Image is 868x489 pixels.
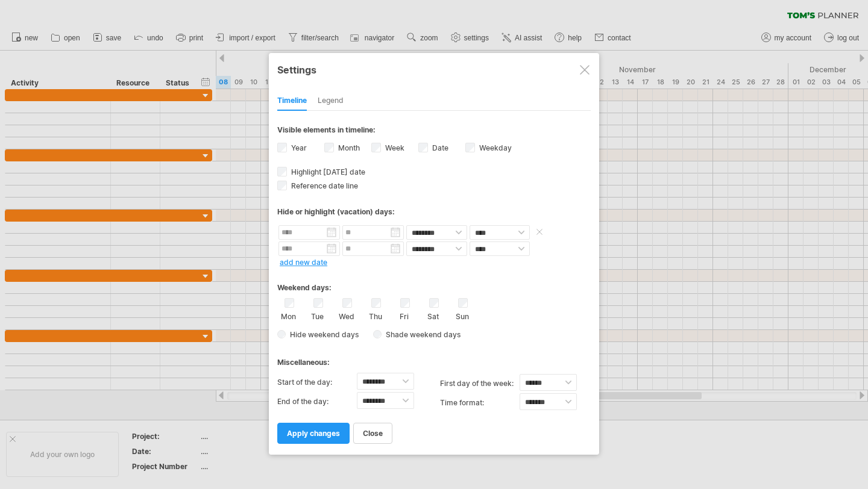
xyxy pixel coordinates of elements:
[277,373,357,392] label: Start of the day:
[286,330,359,339] span: Hide weekend days
[277,92,307,111] div: Timeline
[368,310,383,321] label: Thu
[440,374,520,393] label: first day of the week:
[440,393,520,413] label: Time format:
[318,92,344,111] div: Legend
[287,429,340,438] span: apply changes
[280,258,327,267] a: add new date
[289,167,365,176] span: Highlight [DATE] date
[477,143,512,152] label: Weekday
[289,181,358,190] span: Reference date line
[339,310,354,321] label: Wed
[289,143,307,152] label: Year
[426,310,441,321] label: Sat
[383,143,404,152] label: Week
[277,272,591,295] div: Weekend days:
[454,310,470,321] label: Sun
[277,58,591,80] div: Settings
[336,143,360,152] label: Month
[281,310,296,321] label: Mon
[397,310,412,321] label: Fri
[277,392,357,411] label: End of the day:
[353,423,392,444] a: close
[277,207,591,216] div: Hide or highlight (vacation) days:
[277,346,591,370] div: Miscellaneous:
[363,429,383,438] span: close
[430,143,448,152] label: Date
[277,125,591,138] div: Visible elements in timeline:
[382,330,461,339] span: Shade weekend days
[277,423,350,444] a: apply changes
[310,310,325,321] label: Tue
